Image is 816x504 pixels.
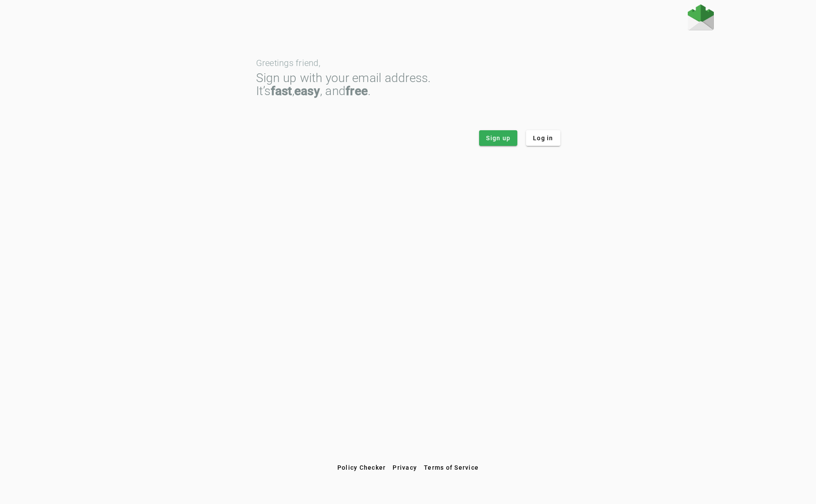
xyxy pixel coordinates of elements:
[479,130,517,146] button: Sign up
[424,464,479,471] span: Terms of Service
[393,464,417,471] span: Privacy
[271,84,292,98] strong: fast
[334,460,390,475] button: Policy Checker
[256,72,560,98] div: Sign up with your email address. It’s , , and .
[688,4,714,30] img: Fraudmarc Logo
[346,84,368,98] strong: free
[533,134,553,142] span: Log in
[389,460,420,475] button: Privacy
[294,84,320,98] strong: easy
[526,130,560,146] button: Log in
[337,464,386,471] span: Policy Checker
[420,460,482,475] button: Terms of Service
[486,134,510,142] span: Sign up
[256,59,560,67] div: Greetings friend,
